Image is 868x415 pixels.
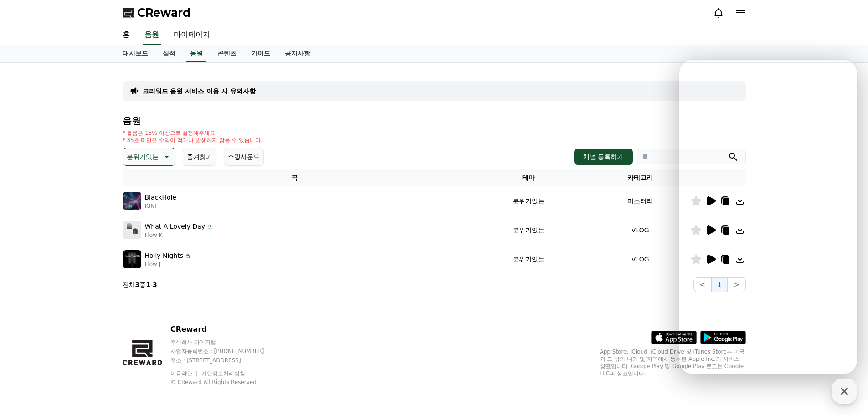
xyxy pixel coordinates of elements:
[123,129,263,137] p: * 볼륨은 15% 이상으로 설정해주세요.
[224,148,264,166] button: 쇼핑사운드
[153,281,157,288] strong: 3
[600,348,746,377] p: App Store, iCloud, iCloud Drive 및 iTunes Store는 미국과 그 밖의 나라 및 지역에서 등록된 Apple Inc.의 서비스 상표입니다. Goo...
[467,186,590,215] td: 분위기있는
[170,348,282,355] p: 사업자등록번호 : [PHONE_NUMBER]
[145,202,176,210] p: IGNI
[170,324,282,335] p: CReward
[277,45,318,62] a: 공지사항
[123,116,746,126] h4: 음원
[143,87,256,96] a: 크리워드 음원 서비스 이용 시 유의사항
[123,169,467,186] th: 곡
[186,45,206,62] a: 음원
[591,186,690,215] td: 미스터리
[123,5,191,20] a: CReward
[170,357,282,364] p: 주소 : [STREET_ADDRESS]
[137,5,191,20] span: CReward
[127,150,159,163] p: 분위기있는
[115,45,155,62] a: 대시보드
[679,60,857,374] iframe: Channel chat
[201,370,245,377] a: 개인정보처리방침
[183,148,216,166] button: 즐겨찾기
[146,281,150,288] strong: 1
[123,280,157,289] p: 전체 중 -
[155,45,183,62] a: 실적
[244,45,277,62] a: 가이드
[115,26,137,45] a: 홈
[591,169,690,186] th: 카테고리
[145,193,176,202] p: BlackHole
[145,222,205,231] p: What A Lovely Day
[123,192,141,210] img: music
[123,148,175,166] button: 분위기있는
[170,338,282,346] p: 주식회사 와이피랩
[170,379,282,386] p: © CReward All Rights Reserved.
[467,215,590,245] td: 분위기있는
[170,370,199,377] a: 이용약관
[145,261,192,268] p: Flow J
[145,251,184,261] p: Holly Nights
[143,26,161,45] a: 음원
[145,231,214,239] p: Flow K
[591,215,690,245] td: VLOG
[467,169,590,186] th: 테마
[210,45,244,62] a: 콘텐츠
[467,245,590,274] td: 분위기있는
[574,149,632,165] button: 채널 등록하기
[591,245,690,274] td: VLOG
[123,137,263,144] p: * 35초 미만은 수익이 적거나 발생하지 않을 수 있습니다.
[123,250,141,268] img: music
[166,26,217,45] a: 마이페이지
[123,221,141,239] img: music
[135,281,140,288] strong: 3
